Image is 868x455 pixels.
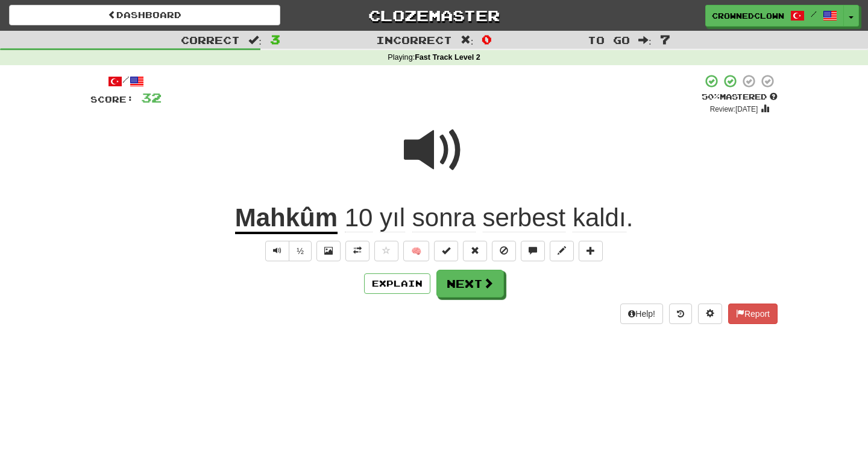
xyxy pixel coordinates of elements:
span: 7 [660,32,670,46]
span: serbest [483,203,566,232]
span: sonra [412,203,476,232]
button: Explain [364,273,430,294]
span: 50 % [702,92,720,101]
button: Favorite sentence (alt+f) [374,241,398,261]
span: Correct [181,34,240,46]
span: 3 [270,32,280,46]
u: Mahkûm [235,203,338,234]
span: kaldı [573,203,626,232]
span: To go [588,34,630,46]
span: / [811,10,817,18]
span: CrownedClown [712,10,784,21]
span: : [638,35,652,45]
button: 🧠 [403,241,429,261]
button: Reset to 0% Mastered (alt+r) [463,241,487,261]
button: Edit sentence (alt+d) [550,241,574,261]
a: Dashboard [9,5,280,25]
div: Mastered [702,92,778,103]
small: Review: [DATE] [710,105,758,113]
button: Toggle translation (alt+t) [345,241,370,261]
div: Text-to-speech controls [263,241,312,261]
button: Next [436,270,504,297]
button: Ignore sentence (alt+i) [492,241,516,261]
span: 10 [345,203,373,232]
a: CrownedClown / [705,5,844,27]
div: / [90,74,162,89]
button: Help! [620,304,663,324]
span: : [461,35,474,45]
button: Show image (alt+x) [316,241,341,261]
button: Discuss sentence (alt+u) [521,241,545,261]
button: Add to collection (alt+a) [579,241,603,261]
span: 32 [141,90,162,105]
button: Play sentence audio (ctl+space) [265,241,289,261]
button: Round history (alt+y) [669,304,692,324]
span: . [338,203,633,232]
span: 0 [482,32,492,46]
button: Set this sentence to 100% Mastered (alt+m) [434,241,458,261]
button: Report [728,304,778,324]
span: : [248,35,262,45]
button: ½ [289,241,312,261]
span: yıl [380,203,405,232]
strong: Fast Track Level 2 [415,53,480,62]
a: Clozemaster [298,5,570,26]
span: Score: [90,94,134,104]
span: Incorrect [376,34,452,46]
